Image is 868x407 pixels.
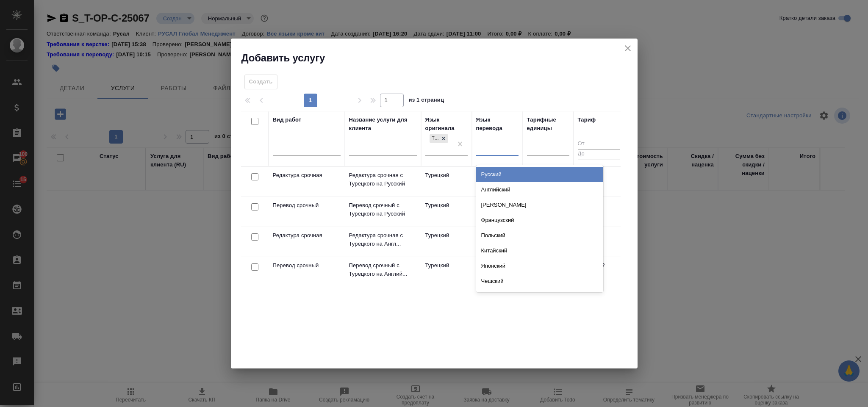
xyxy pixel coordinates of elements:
[273,116,302,124] div: Вид работ
[273,171,341,180] p: Редактура срочная
[621,42,634,55] button: close
[476,243,603,258] div: Китайский
[430,134,439,143] div: Турецкий
[349,171,417,188] p: Редактура срочная с Турецкого на Русский
[421,227,472,257] td: Турецкий
[421,197,472,227] td: Турецкий
[273,231,341,240] p: Редактура срочная
[241,51,638,65] h2: Добавить услугу
[476,258,603,274] div: Японский
[349,261,417,278] p: Перевод срочный с Турецкого на Англий...
[425,116,468,133] div: Язык оригинала
[476,213,603,228] div: Французский
[476,116,519,133] div: Язык перевода
[409,95,444,107] span: из 1 страниц
[476,167,603,182] div: Русский
[421,257,472,287] td: Турецкий
[476,197,603,213] div: [PERSON_NAME]
[578,139,620,150] input: От
[578,149,620,160] input: До
[472,257,523,287] td: Английский
[476,274,603,289] div: Чешский
[349,116,417,133] div: Название услуги для клиента
[349,231,417,248] p: Редактура срочная с Турецкого на Англ...
[421,167,472,197] td: Турецкий
[472,227,523,257] td: Английский
[578,116,596,124] div: Тариф
[476,182,603,197] div: Английский
[472,167,523,197] td: Русский
[273,261,341,270] p: Перевод срочный
[472,197,523,227] td: Русский
[273,201,341,210] p: Перевод срочный
[527,116,569,133] div: Тарифные единицы
[349,201,417,218] p: Перевод срочный с Турецкого на Русский
[476,289,603,304] div: Сербский
[476,228,603,243] div: Польский
[429,133,449,144] div: Турецкий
